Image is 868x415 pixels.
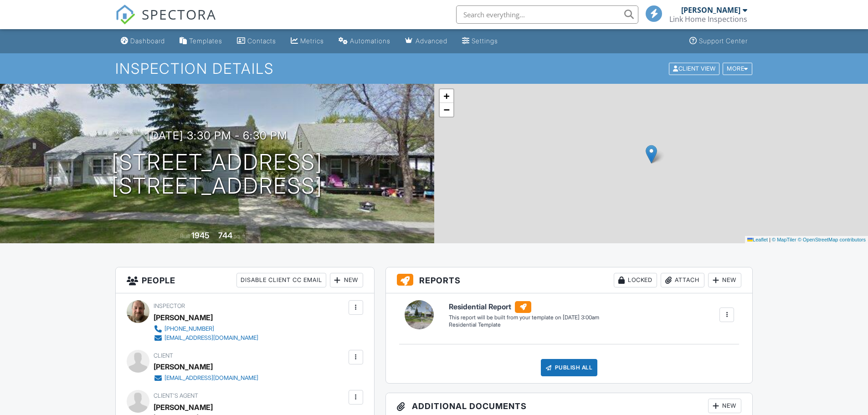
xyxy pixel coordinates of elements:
div: [EMAIL_ADDRESS][DOMAIN_NAME] [164,334,258,342]
div: Publish All [541,359,598,376]
a: [EMAIL_ADDRESS][DOMAIN_NAME] [154,374,258,383]
a: Advanced [401,33,451,50]
a: Zoom out [440,103,453,117]
a: Leaflet [747,237,768,242]
span: sq. ft. [234,233,247,240]
div: 1945 [191,231,210,240]
h3: People [116,267,374,293]
a: [PHONE_NUMBER] [154,324,258,333]
h3: Reports [386,267,753,293]
div: [PHONE_NUMBER] [164,325,214,333]
a: Support Center [686,33,751,50]
a: [PERSON_NAME] [154,400,213,414]
a: Templates [176,33,226,50]
div: Disable Client CC Email [236,273,326,287]
div: Link Home Inspections [669,15,747,24]
div: New [708,399,741,413]
div: Residential Template [449,321,599,329]
a: Client View [668,65,722,72]
div: This report will be built from your template on [DATE] 3:00am [449,314,599,321]
h1: Inspection Details [115,61,753,77]
a: Settings [458,33,502,50]
div: Metrics [300,37,324,45]
div: [PERSON_NAME] [154,360,213,374]
div: Locked [614,273,657,287]
img: Marker [646,145,657,164]
span: SPECTORA [142,5,216,24]
h1: [STREET_ADDRESS] [STREET_ADDRESS] [112,150,323,199]
span: | [769,237,770,242]
a: Zoom in [440,89,453,103]
a: © OpenStreetMap contributors [798,237,866,242]
span: − [443,104,449,115]
div: Settings [472,37,498,45]
div: Attach [661,273,704,287]
div: 744 [218,231,232,240]
span: + [443,90,449,102]
div: Support Center [699,37,748,45]
img: The Best Home Inspection Software - Spectora [115,5,135,25]
div: Dashboard [130,37,165,45]
span: Inspector [154,302,185,309]
a: Contacts [233,33,280,50]
div: [PERSON_NAME] [154,311,213,324]
a: Metrics [287,33,328,50]
a: SPECTORA [115,12,216,31]
h3: [DATE] 3:30 pm - 6:30 pm [147,129,288,142]
a: © MapTiler [772,237,796,242]
div: [EMAIL_ADDRESS][DOMAIN_NAME] [164,374,258,382]
div: More [723,62,752,75]
div: Templates [189,37,222,45]
a: Automations (Basic) [335,33,394,50]
div: Contacts [247,37,276,45]
div: [PERSON_NAME] [681,5,740,15]
a: [EMAIL_ADDRESS][DOMAIN_NAME] [154,333,258,343]
div: New [330,273,363,287]
div: Automations [350,37,390,45]
div: Client View [669,62,719,75]
a: Dashboard [117,33,169,50]
div: Advanced [416,37,447,45]
h6: Residential Report [449,301,599,313]
span: Client [154,352,173,359]
div: New [708,273,741,287]
span: Client's Agent [154,392,198,399]
span: Built [180,233,190,240]
input: Search everything... [456,5,638,24]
